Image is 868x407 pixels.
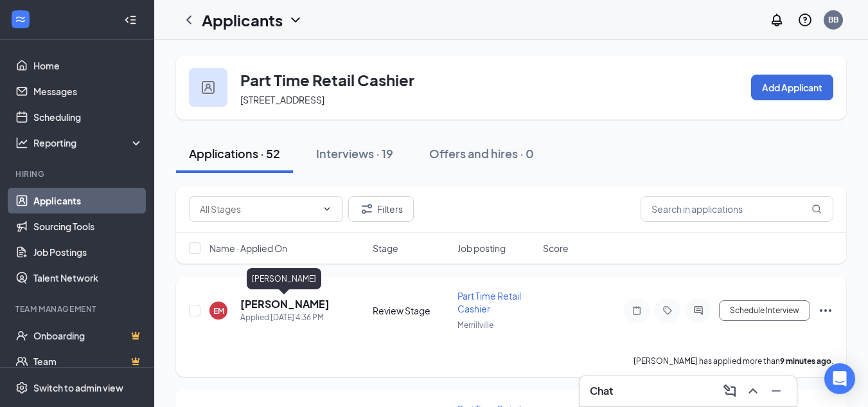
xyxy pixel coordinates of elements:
[457,320,493,330] span: Merrillville
[15,381,28,394] svg: Settings
[33,381,123,394] div: Switch to admin view
[124,14,137,26] svg: Collapse
[33,348,143,374] a: TeamCrown
[213,305,224,316] div: EM
[240,297,330,311] h5: [PERSON_NAME]
[33,78,143,104] a: Messages
[240,311,330,324] div: Applied [DATE] 4:36 PM
[240,69,414,91] h3: Part Time Retail Cashier
[590,384,613,398] h3: Chat
[745,383,761,399] svg: ChevronUp
[33,239,143,265] a: Job Postings
[209,242,287,255] span: Name · Applied On
[766,381,786,401] button: Minimize
[33,323,143,348] a: OnboardingCrown
[457,290,521,314] span: Part Time Retail Cashier
[768,383,784,399] svg: Minimize
[457,242,506,255] span: Job posting
[633,356,833,366] p: [PERSON_NAME] has applied more than .
[15,136,28,149] svg: Analysis
[316,145,393,161] div: Interviews · 19
[751,75,833,100] button: Add Applicant
[828,14,838,25] div: BB
[202,81,215,94] img: user icon
[641,196,833,222] input: Search in applications
[14,13,27,26] svg: WorkstreamLogo
[811,204,822,214] svg: MagnifyingGlass
[691,305,706,316] svg: ActiveChat
[373,304,450,317] div: Review Stage
[15,303,141,314] div: Team Management
[797,12,813,28] svg: QuestionInfo
[288,12,303,28] svg: ChevronDown
[33,213,143,239] a: Sourcing Tools
[202,9,283,31] h1: Applicants
[629,305,644,316] svg: Note
[780,356,831,366] b: 9 minutes ago
[33,104,143,130] a: Scheduling
[33,265,143,291] a: Talent Network
[719,300,810,321] button: Schedule Interview
[15,168,141,179] div: Hiring
[33,136,144,149] div: Reporting
[348,196,414,222] button: Filter Filters
[33,53,143,78] a: Home
[743,381,763,401] button: ChevronUp
[720,381,740,401] button: ComposeMessage
[818,303,833,318] svg: Ellipses
[322,204,332,214] svg: ChevronDown
[200,202,317,216] input: All Stages
[181,12,197,28] svg: ChevronLeft
[722,383,738,399] svg: ComposeMessage
[359,201,375,217] svg: Filter
[769,12,784,28] svg: Notifications
[33,188,143,213] a: Applicants
[189,145,280,161] div: Applications · 52
[660,305,675,316] svg: Tag
[543,242,569,255] span: Score
[373,242,398,255] span: Stage
[824,363,855,394] div: Open Intercom Messenger
[240,94,324,105] span: [STREET_ADDRESS]
[429,145,534,161] div: Offers and hires · 0
[247,268,321,289] div: [PERSON_NAME]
